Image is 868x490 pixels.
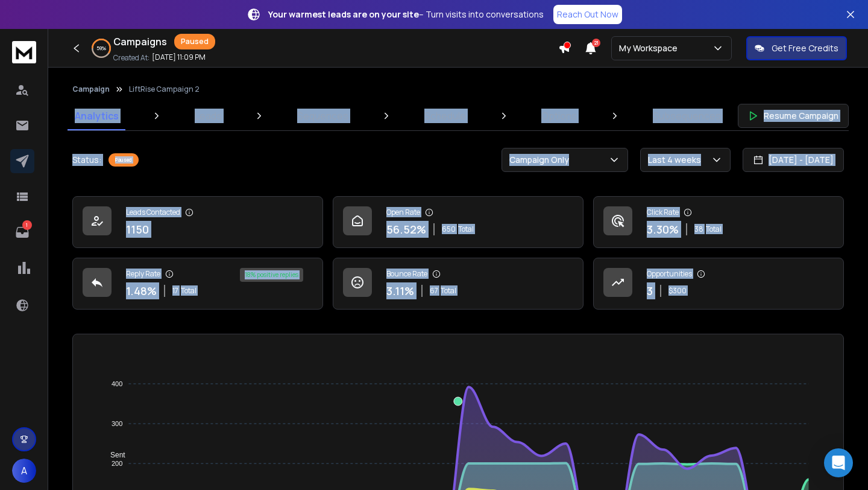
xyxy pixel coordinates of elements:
a: Reply Rate1.48%17Total18% positive replies [72,258,323,310]
button: Campaign [72,84,110,94]
p: 59 % [96,45,106,52]
a: 1 [10,220,34,244]
p: Created At: [113,53,149,63]
button: Resume Campaign [738,104,849,128]
strong: Your warmest leads are on your site [268,8,419,20]
p: 1 [22,220,32,230]
p: Last 4 weeks [648,154,706,166]
span: 67 [430,286,438,296]
p: 1150 [126,221,149,238]
p: $ 300 [668,286,687,296]
div: Paused [174,34,215,49]
span: Total [706,224,722,234]
p: Open Rate [386,208,420,217]
span: 650 [442,224,456,234]
p: Bounce Rate [386,269,427,279]
a: Opportunities3$300 [593,258,844,310]
p: 1.48 % [126,282,157,299]
a: Options [534,101,584,130]
a: Click Rate3.30%38Total [593,196,844,248]
tspan: 300 [112,420,122,427]
img: logo [12,41,36,63]
p: Reach Out Now [557,8,618,21]
a: Schedule [417,101,473,130]
p: LiftRise Campaign 2 [129,84,200,94]
tspan: 200 [112,460,122,467]
tspan: 400 [112,380,122,387]
span: Total [458,224,474,234]
a: Analytics [68,101,126,130]
div: Open Intercom Messenger [824,448,853,477]
p: Opportunities [647,269,692,279]
p: Options [541,109,577,123]
p: 56.52 % [386,221,426,238]
div: 18 % positive replies [240,268,303,282]
button: A [12,459,36,483]
a: Bounce Rate3.11%67Total [333,258,583,310]
p: 3.30 % [647,221,679,238]
p: – Turn visits into conversations [268,8,544,21]
span: Sent [101,451,125,459]
p: Sequences [297,109,348,123]
p: My Workspace [619,42,682,54]
p: 3.11 % [386,282,414,299]
p: 3 [647,282,653,299]
a: Sequences [290,101,356,130]
h1: Campaigns [113,34,167,49]
p: [DATE] 11:09 PM [152,52,206,62]
div: Paused [108,153,139,167]
p: Analytics [75,109,119,123]
p: Leads [195,109,222,123]
p: Get Free Credits [772,42,838,54]
p: Reply Rate [126,269,160,279]
button: Get Free Credits [746,36,847,60]
span: 17 [172,286,178,296]
span: 38 [694,224,703,234]
a: Leads [187,101,229,130]
p: Schedule [424,109,466,123]
a: Leads Contacted1150 [72,196,323,248]
a: Reach Out Now [553,5,622,24]
p: Status: [72,154,101,166]
p: Subsequences [653,109,721,123]
button: [DATE] - [DATE] [743,148,844,172]
p: Click Rate [647,208,679,217]
p: Leads Contacted [126,208,180,217]
span: 21 [592,39,600,47]
span: Total [441,286,456,296]
a: Open Rate56.52%650Total [333,196,583,248]
p: Campaign Only [509,154,574,166]
span: Total [181,286,197,296]
a: Subsequences [646,101,728,130]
